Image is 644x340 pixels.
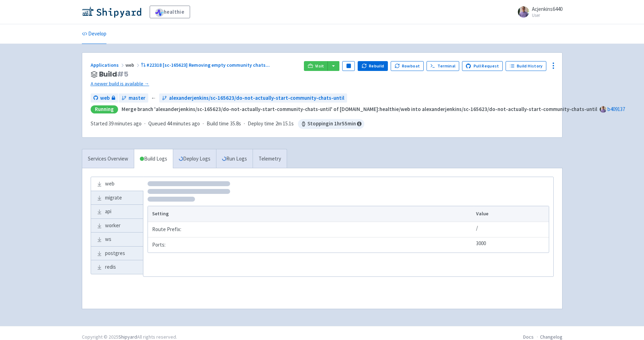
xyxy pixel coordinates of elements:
a: web [91,177,143,191]
a: Build History [506,61,546,71]
a: Build Logs [134,149,173,169]
time: 39 minutes ago [109,120,142,127]
a: Changelog [540,334,562,340]
a: Pull Request [462,61,503,71]
a: A newer build is available → [91,80,299,88]
a: #22318 [sc-165623] Removing empty community chats... [141,62,271,68]
span: Started [91,120,142,127]
span: Stopping in 1 hr 55 min [298,119,364,129]
div: · · · [91,119,364,129]
a: Acjenkins6440 User [514,6,562,18]
a: api [91,205,143,218]
a: Visit [304,61,328,71]
small: User [532,13,562,18]
strong: Merge branch 'alexanderjenkins/sc-165623/do-not-actually-start-community-chats-until' of [DOMAIN_... [122,106,597,112]
button: Rebuild [358,61,388,71]
span: Queued [148,120,200,127]
span: alexanderjenkins/sc-165623/do-not-actually-start-community-chats-until [169,94,344,102]
span: Build time [207,120,229,128]
a: redis [91,260,143,274]
td: Ports: [148,237,474,253]
a: Terminal [427,61,459,71]
span: Deploy time [248,120,274,128]
img: Shipyard logo [82,6,141,18]
a: postgres [91,247,143,260]
span: #22318 [sc-165623] Removing empty community chats ... [147,62,270,68]
span: web [100,94,110,102]
span: Acjenkins6440 [532,6,562,12]
a: worker [91,219,143,233]
span: master [129,94,145,102]
span: web [125,62,141,68]
a: Run Logs [216,149,253,169]
a: alexanderjenkins/sc-165623/do-not-actually-start-community-chats-until [159,93,347,103]
button: Rowboat [391,61,424,71]
span: ← [151,94,156,102]
th: Setting [148,206,474,222]
span: 35.8s [230,120,241,128]
a: Applications [91,62,125,68]
a: master [119,93,148,103]
a: ws [91,233,143,246]
button: Pause [342,61,355,71]
a: b409137 [607,106,625,112]
td: 3000 [474,237,548,253]
a: Telemetry [253,149,287,169]
a: web [91,93,118,103]
a: Deploy Logs [173,149,216,169]
a: Shipyard [118,334,137,340]
span: Visit [315,63,324,69]
th: Value [474,206,548,222]
td: Route Prefix: [148,222,474,237]
a: Docs [523,334,534,340]
time: 44 minutes ago [167,120,200,127]
span: Build [99,70,128,78]
span: # 5 [117,69,128,79]
a: Develop [82,24,106,44]
a: Services Overview [82,149,134,169]
td: / [474,222,548,237]
a: migrate [91,191,143,205]
span: 2m 15.1s [275,120,294,128]
a: healthie [150,6,190,18]
div: Running [91,105,118,113]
